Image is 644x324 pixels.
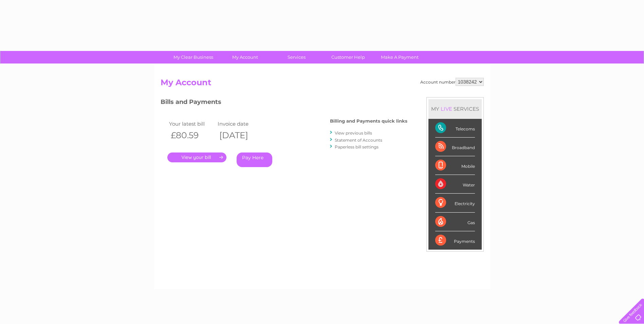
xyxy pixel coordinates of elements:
div: Gas [435,213,475,231]
div: MY SERVICES [428,99,482,119]
a: My Clear Business [165,51,221,64]
h3: Bills and Payments [161,97,407,109]
a: Services [269,51,325,64]
td: Invoice date [216,119,265,128]
h2: My Account [161,78,484,91]
h4: Billing and Payments quick links [330,119,407,124]
div: Telecoms [435,119,475,138]
a: Make A Payment [372,51,428,64]
div: Mobile [435,156,475,175]
a: Paperless bill settings [335,144,379,149]
th: [DATE] [216,128,265,142]
a: My Account [217,51,273,64]
div: Electricity [435,194,475,212]
td: Your latest bill [167,119,216,128]
div: LIVE [439,106,454,112]
div: Broadband [435,138,475,156]
a: . [167,152,226,162]
a: Pay Here [237,152,272,167]
a: View previous bills [335,130,372,136]
a: Customer Help [320,51,376,64]
div: Payments [435,231,475,250]
th: £80.59 [167,128,216,142]
div: Account number [420,78,484,86]
a: Statement of Accounts [335,138,382,143]
div: Water [435,175,475,194]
